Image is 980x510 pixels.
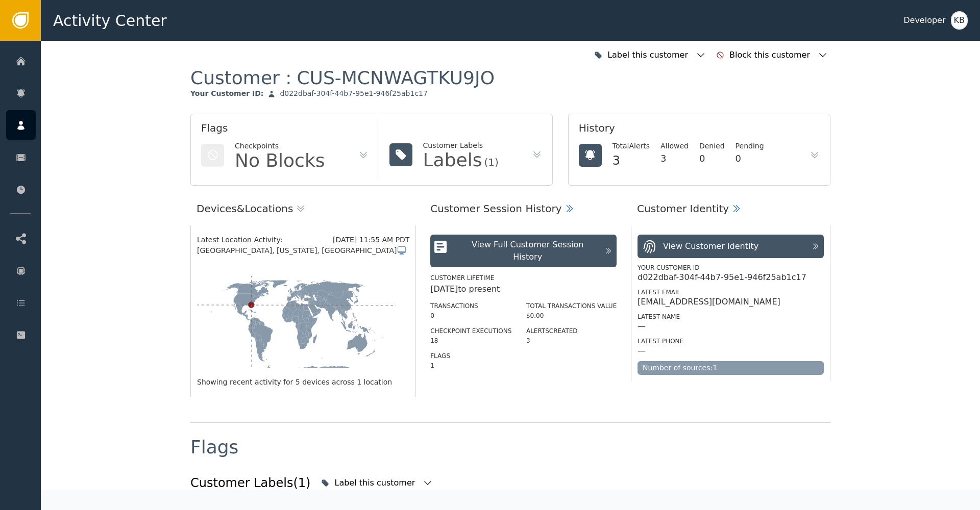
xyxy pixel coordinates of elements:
div: Your Customer ID [638,263,824,272]
div: View Full Customer Session History [456,239,599,263]
span: [GEOGRAPHIC_DATA], [US_STATE], [GEOGRAPHIC_DATA] [197,245,397,256]
div: Latest Email [638,288,824,297]
div: — [638,346,646,356]
div: Denied [699,141,725,151]
div: Allowed [660,141,689,151]
label: Total Transactions Value [526,302,617,310]
div: Customer Labels [423,140,499,151]
div: (1) [484,157,498,167]
div: 0 [699,151,725,165]
button: Label this customer [318,472,435,494]
label: Checkpoint Executions [430,327,511,335]
div: 1 [430,361,511,370]
div: 3 [526,336,617,345]
button: Block this customer [714,44,830,66]
div: Developer [903,14,945,27]
label: Alerts Created [526,327,578,335]
span: Activity Center [53,9,167,32]
div: Flags [190,438,238,456]
div: [DATE] 11:55 AM PDT [333,235,409,245]
div: Number of sources: 1 [638,361,824,375]
div: 0 [736,151,764,165]
div: Total Alerts [612,141,650,151]
button: View Customer Identity [638,235,824,258]
button: KB [951,11,968,30]
div: View Customer Identity [663,240,758,252]
div: 18 [430,336,511,345]
div: 3 [612,151,650,170]
div: Label this customer [334,477,418,489]
div: Pending [736,141,764,151]
div: No Blocks [235,151,325,170]
div: Flags [201,120,369,141]
div: Customer Session History [430,201,561,216]
div: Latest Name [638,312,824,321]
div: Label this customer [607,49,691,61]
div: 3 [660,151,689,165]
div: 0 [430,311,511,320]
div: d022dbaf-304f-44b7-95e1-946f25ab1c17 [280,89,428,98]
div: Latest Location Activity: [197,235,333,245]
div: Latest Phone [638,337,824,346]
div: Your Customer ID : [190,89,263,98]
button: View Full Customer Session History [430,235,617,267]
div: Showing recent activity for 5 devices across 1 location [197,377,409,388]
div: [EMAIL_ADDRESS][DOMAIN_NAME] [638,297,780,307]
div: Devices & Locations [197,201,293,216]
div: — [638,321,646,331]
button: Label this customer [592,44,708,66]
div: [DATE] to present [430,283,617,295]
label: Flags [430,352,450,360]
div: History [579,120,820,141]
label: Transactions [430,302,478,310]
div: Labels [423,151,482,169]
label: Customer Lifetime [430,274,494,282]
div: Customer : [190,66,495,89]
div: Block this customer [729,49,813,61]
div: Checkpoints [235,141,325,151]
div: Customer Identity [637,201,729,216]
div: d022dbaf-304f-44b7-95e1-946f25ab1c17 [638,272,806,283]
div: $0.00 [526,311,617,320]
div: Customer Labels (1) [190,474,310,492]
div: CUS-MCNWAGTKU9JO [297,66,495,89]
